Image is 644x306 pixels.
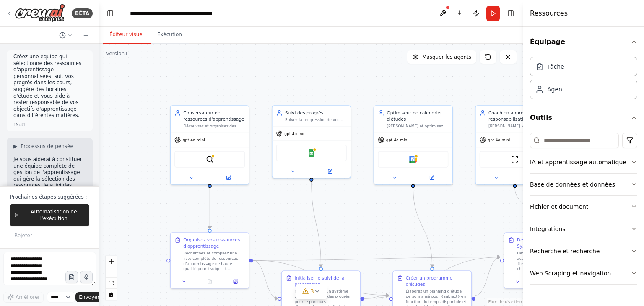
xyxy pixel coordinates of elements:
button: Automatisation de l'exécution [10,204,89,226]
font: ▶ [13,143,17,149]
div: Coach en apprentissage et responsabilisation[PERSON_NAME] les apprenants à rester responsables de... [475,105,554,184]
button: Télécharger des fichiers [65,271,78,283]
font: Rejeter [14,233,32,239]
button: Améliorer [3,292,44,303]
font: Flux de réaction [488,300,522,304]
div: Optimiseur de calendrier d'études[PERSON_NAME] et optimisez les plannings d'étude pour {subject} ... [374,105,453,184]
button: Masquer la barre latérale droite [505,8,517,19]
font: Outils [530,114,552,122]
font: Masquer les agents [422,54,471,60]
font: gpt-4o-mini [386,138,408,143]
font: Exécution [157,31,182,37]
div: Conservateur de ressources d'apprentissageDécouvrez et organisez des ressources d'apprentissage d... [170,105,249,184]
button: Base de données et données [530,174,637,195]
button: Intégrations [530,218,637,240]
font: [PERSON_NAME] les apprenants à rester responsables de leurs objectifs d'apprentissage en les moti... [488,124,550,179]
div: Design Accountability SystemDevelop a comprehensive accountability system for {learning_goals} th... [504,232,583,288]
button: vue d'ajustement [106,278,117,289]
g: Edge from 04d717cc-049a-498e-bddd-de806e7a70fc to afeefb7c-04c1-4a56-b624-846fae29bd19 [410,187,436,267]
font: BÊTA [75,10,89,16]
font: Améliorer [16,294,40,300]
button: ▶Processus de pensée [13,143,73,150]
font: Initialiser le suivi de la progression [295,275,345,287]
img: Google Sheets [308,149,315,157]
font: Recherche et recherche [530,248,600,254]
button: Ouvrir dans le panneau latéral [515,174,551,182]
a: Attribution de React Flow [488,300,522,304]
button: Outils [530,106,637,130]
div: Design Accountability System [517,237,579,249]
button: Web Scraping et navigation [530,262,637,284]
button: Aucune sortie disponible [196,278,223,285]
font: Éditeur visuel [109,31,144,37]
div: Organisez vos ressources d'apprentissageRecherchez et compilez une liste complète de ressources d... [170,232,249,288]
font: Découvrez et organisez des ressources d'apprentissage de haute qualité pour {subject} en fonction... [183,124,244,189]
font: Agent [547,86,564,93]
font: Équipage [530,38,565,46]
font: Intégrations [530,226,565,232]
div: Suivi des progrèsSuivez la progression de vos apprentissages dans les cours et supports {subject}... [272,105,351,178]
font: Coach en apprentissage et responsabilisation [488,110,548,122]
font: Suivez la progression de vos apprentissages dans les cours et supports {subject}, surveillez les ... [285,118,344,178]
font: 1 [125,51,128,57]
font: Prochaines étapes suggérées : [10,194,87,200]
font: IA et apprentissage automatique [530,159,626,166]
button: 3 [295,284,327,299]
g: Edge from be3a3805-fdbd-4d31-94ce-5015695a7a9c to f587775c-88dd-4b3d-ad25-313eba09df66 [364,254,500,302]
font: 19:31 [13,122,26,127]
g: Edge from 840bfa47-1072-4e11-8e13-1c85ea5e21b2 to e9def937-727a-4fa9-a52a-d80bcd07fc4d [207,187,213,229]
g: Edge from e9def937-727a-4fa9-a52a-d80bcd07fc4d to be3a3805-fdbd-4d31-94ce-5015695a7a9c [253,257,278,301]
button: Démarrer une nouvelle discussion [79,30,93,40]
font: Web Scraping et navigation [530,270,611,277]
font: [PERSON_NAME] et optimisez les plannings d'étude pour {subject} en fonction du temps disponible, ... [387,124,447,184]
font: Automatisation de l'exécution [31,209,77,221]
font: Conservateur de ressources d'apprentissage [183,110,244,122]
font: Version [106,51,125,57]
button: Masquer les agents [407,50,476,64]
img: Logo [15,4,65,23]
font: Je vous aiderai à constituer une équipe complète de gestion de l'apprentissage qui gère la sélect... [13,156,86,221]
button: Envoyer [75,292,109,302]
button: Masquer la barre latérale gauche [104,8,116,19]
div: Outils [530,130,637,291]
button: Ouvrir dans le panneau latéral [210,174,247,182]
div: Develop a comprehensive accountability system for {learning_goals} that includes check-in routine... [517,251,579,271]
nav: fil d'Ariane [130,9,224,18]
font: Ressources [530,9,568,17]
font: Optimiseur de calendrier d'études [387,110,442,122]
img: Outil de recherche Web Serply [206,156,213,163]
font: gpt-4o-mini [488,138,510,143]
button: zoom arrière [106,267,117,278]
font: Processus de pensée [21,143,73,149]
button: IA et apprentissage automatique [530,151,637,173]
button: Ouvrir dans le panneau latéral [224,278,246,285]
img: Google Agenda [409,156,417,163]
button: Fichier et document [530,196,637,218]
button: zoom avant [106,256,117,267]
button: Rejeter [10,230,36,241]
font: Organisez vos ressources d'apprentissage [183,237,240,249]
font: gpt-4o-mini [183,138,205,143]
g: Edge from e9def937-727a-4fa9-a52a-d80bcd07fc4d to f587775c-88dd-4b3d-ad25-313eba09df66 [253,254,500,264]
button: Ouvrir dans le panneau latéral [312,168,348,175]
button: Passer au chat précédent [56,30,76,40]
div: Contrôles de React Flow [106,256,117,300]
font: Créer un programme d'études [406,275,452,287]
button: Ouvrir dans le panneau latéral [414,174,450,182]
button: Équipage [530,30,637,54]
div: Équipage [530,54,637,106]
button: Recherche et recherche [530,240,637,262]
font: Suivi des progrès [285,110,323,115]
button: activer l'interactivité [106,289,117,300]
g: Edge from be3a3805-fdbd-4d31-94ce-5015695a7a9c to afeefb7c-04c1-4a56-b624-846fae29bd19 [364,292,389,302]
g: Edge from afeefb7c-04c1-4a56-b624-846fae29bd19 to f587775c-88dd-4b3d-ad25-313eba09df66 [475,254,500,298]
font: Tâche [547,63,564,70]
font: Fichier et document [530,203,588,210]
g: Edge from 3b5acd8d-aa93-41b7-bc66-90b1b174e413 to be3a3805-fdbd-4d31-94ce-5015695a7a9c [308,181,324,267]
font: gpt-4o-mini [284,131,306,136]
font: 3 [310,288,314,295]
button: Cliquez pour exprimer votre idée d'automatisation [80,271,93,283]
img: Outil de grattage de sites Web [511,156,519,163]
font: Créez une équipe qui sélectionne des ressources d'apprentissage personnalisées, suit vos progrès ... [13,54,81,118]
font: Envoyer [79,294,99,300]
